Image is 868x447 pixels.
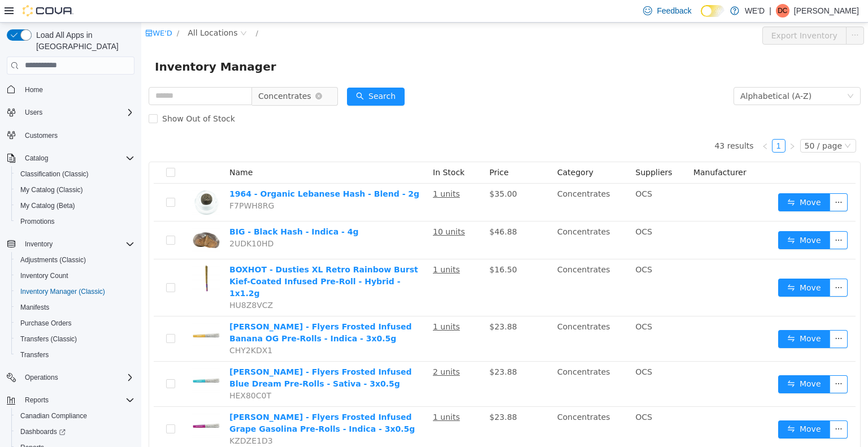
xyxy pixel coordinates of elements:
[411,294,490,339] td: Concentrates
[573,116,612,130] li: 43 results
[25,85,43,94] span: Home
[637,209,689,227] button: icon: swapMove
[20,335,77,344] span: Transfers (Classic)
[20,201,75,210] span: My Catalog (Beta)
[20,170,89,179] span: Classification (Classic)
[206,65,263,83] button: icon: searchSearch
[494,390,511,399] span: OCS
[2,236,139,252] button: Inventory
[25,108,42,117] span: Users
[637,307,689,326] button: icon: swapMove
[174,70,181,77] i: icon: close-circle
[688,171,706,189] button: icon: ellipsis
[16,316,76,330] a: Purchase Orders
[88,242,277,275] a: BOXHOT - Dusties XL Retro Rainbow Burst Kief-Coated Infused Pre-Roll - Hybrid - 1x1.2g
[411,384,490,429] td: Concentrates
[20,185,83,194] span: My Catalog (Classic)
[416,145,452,154] span: Category
[88,216,132,225] span: 2UDK10HD
[688,256,706,274] button: icon: ellipsis
[51,389,79,417] img: Claybourne - Flyers Frosted Infused Grape Gasolina Pre-Rolls - Indica - 3x0.5g hero shot
[292,205,324,214] u: 10 units
[20,319,72,328] span: Purchase Orders
[16,409,92,423] a: Canadian Compliance
[706,70,713,78] i: icon: down
[631,116,644,130] li: 1
[745,4,765,18] p: WE'D
[621,4,705,22] button: Export Inventory
[16,409,134,423] span: Canadian Compliance
[11,424,139,440] a: Dashboards
[494,300,511,309] span: OCS
[20,106,134,119] span: Users
[494,205,511,214] span: OCS
[411,199,490,237] td: Concentrates
[16,332,134,346] span: Transfers (Classic)
[631,117,644,129] a: 1
[11,214,139,229] button: Promotions
[20,371,134,384] span: Operations
[16,269,134,283] span: Inventory Count
[20,217,55,226] span: Promotions
[637,171,689,189] button: icon: swapMove
[88,345,271,366] a: [PERSON_NAME] - Flyers Frosted Infused Blue Dream Pre-Rolls - Sativa - 3x0.5g
[637,398,689,416] button: icon: swapMove
[16,183,134,197] span: My Catalog (Classic)
[20,287,105,296] span: Inventory Manager (Classic)
[348,145,367,154] span: Price
[20,371,63,384] button: Operations
[115,6,117,15] span: /
[348,242,376,251] span: $16.50
[16,316,134,330] span: Purchase Orders
[88,368,130,377] span: HEX80C0T
[88,414,132,423] span: KZDZE1D3
[16,285,110,298] a: Inventory Manager (Classic)
[16,215,59,228] a: Promotions
[2,81,139,98] button: Home
[620,120,627,127] i: icon: left
[617,116,631,130] li: Previous Page
[688,398,706,416] button: icon: ellipsis
[16,167,93,181] a: Classification (Classic)
[20,128,134,142] span: Customers
[20,151,134,165] span: Catalog
[51,298,79,327] img: Claybourne - Flyers Frosted Infused Banana OG Pre-Rolls - Indica - 3x0.5g hero shot
[16,285,134,298] span: Inventory Manager (Classic)
[25,396,49,405] span: Reports
[769,4,771,18] p: |
[20,303,49,312] span: Manifests
[348,205,376,214] span: $46.88
[494,167,511,176] span: OCS
[20,151,53,165] button: Catalog
[16,167,134,181] span: Classification (Classic)
[11,252,139,268] button: Adjustments (Classic)
[11,268,139,284] button: Inventory Count
[20,393,53,407] button: Reports
[20,83,134,97] span: Home
[348,390,376,399] span: $23.88
[20,237,57,251] button: Inventory
[348,345,376,354] span: $23.88
[411,237,490,294] td: Concentrates
[688,209,706,227] button: icon: ellipsis
[51,166,79,194] img: 1964 - Organic Lebanese Hash - Blend - 2g hero shot
[701,17,701,18] span: Dark Mode
[20,237,134,251] span: Inventory
[411,339,490,384] td: Concentrates
[11,166,139,182] button: Classification (Classic)
[657,5,691,16] span: Feedback
[11,315,139,331] button: Purchase Orders
[644,116,658,130] li: Next Page
[701,5,724,17] input: Dark Mode
[292,145,323,154] span: In Stock
[16,253,90,267] a: Adjustments (Classic)
[2,370,139,385] button: Operations
[494,242,511,251] span: OCS
[292,345,319,354] u: 2 units
[2,105,139,120] button: Users
[16,269,73,283] a: Inventory Count
[16,348,53,362] a: Transfers
[11,347,139,363] button: Transfers
[11,284,139,300] button: Inventory Manager (Classic)
[2,150,139,166] button: Catalog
